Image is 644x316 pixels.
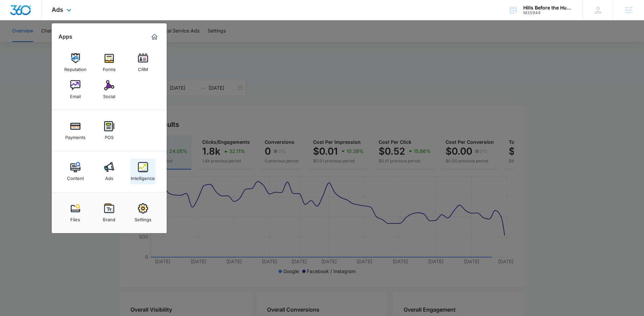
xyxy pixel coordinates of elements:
div: Files [70,213,80,222]
div: Settings [135,213,151,222]
div: Social [103,90,115,99]
a: Marketing 360® Dashboard [149,31,160,42]
a: Social [96,77,122,103]
div: Payments [65,131,86,140]
a: Email [63,77,88,103]
div: Content [67,172,84,181]
div: CRM [138,63,148,72]
h2: Apps [58,33,72,40]
div: Forms [103,63,116,72]
a: Forms [96,50,122,75]
a: Content [63,159,88,184]
a: Ads [96,159,122,184]
a: Settings [130,200,156,226]
a: CRM [130,50,156,75]
a: Intelligence [130,159,156,184]
a: Brand [96,200,122,226]
div: Email [70,90,81,99]
div: POS [105,131,114,140]
div: Ads [105,172,113,181]
a: Reputation [63,50,88,75]
a: Files [63,200,88,226]
div: account id [523,10,573,15]
a: Payments [63,118,88,143]
div: Reputation [64,63,87,72]
span: Ads [52,6,63,13]
a: POS [96,118,122,143]
div: Brand [103,213,115,222]
div: account name [523,5,573,10]
div: Intelligence [131,172,155,181]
